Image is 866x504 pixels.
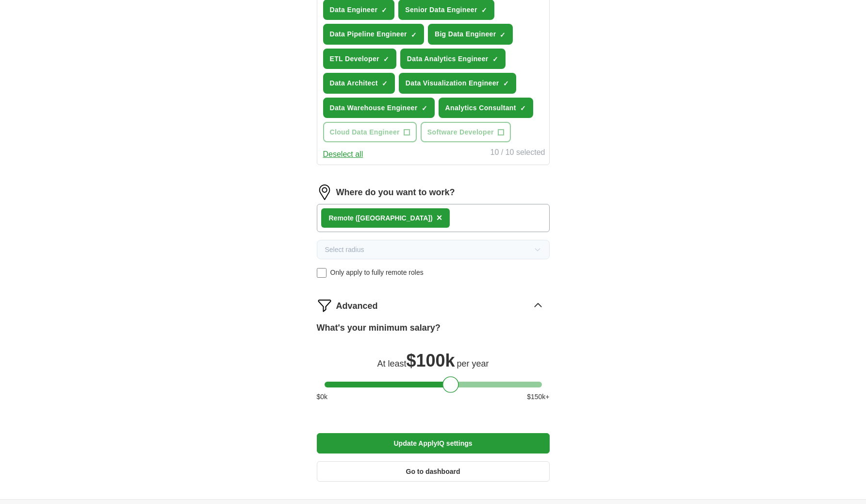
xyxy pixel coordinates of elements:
input: Only apply to fully remote roles [317,268,327,278]
span: At least [377,359,406,369]
span: Analytics Consultant [445,102,516,113]
button: Data Pipeline Engineer✓ [323,24,424,44]
span: Senior Data Engineer [405,4,477,15]
label: Where do you want to work? [336,185,455,200]
button: Analytics Consultant✓ [439,98,533,118]
button: × [437,210,442,226]
button: Select radius [317,240,550,259]
span: Advanced [336,299,378,313]
span: Software Developer [427,127,494,137]
span: ETL Developer [330,53,379,64]
span: ✓ [492,55,498,63]
span: $ 0 k [317,391,328,402]
button: Data Architect✓ [323,73,395,93]
button: Update ApplyIQ settings [317,433,550,454]
span: ✓ [500,31,506,39]
span: per year [457,359,489,369]
span: Data Visualization Engineer [406,78,499,88]
span: Data Warehouse Engineer [330,102,418,113]
button: Big Data Engineer✓ [428,24,513,44]
div: Remote ([GEOGRAPHIC_DATA]) [329,213,433,223]
span: Data Engineer [330,4,378,15]
span: ✓ [382,80,388,87]
span: ✓ [481,6,487,14]
img: location.png [317,185,332,200]
span: Select radius [325,244,364,255]
span: Only apply to fully remote roles [330,267,424,278]
span: Big Data Engineer [435,29,496,39]
button: Data Analytics Engineer✓ [400,49,506,69]
span: Cloud Data Engineer [330,127,400,137]
button: Cloud Data Engineer [323,122,417,142]
span: $ 150 k+ [527,391,549,402]
span: Data Pipeline Engineer [330,29,407,39]
button: Software Developer [421,122,511,142]
label: What's your minimum salary? [317,321,441,335]
span: × [437,212,442,223]
button: ETL Developer✓ [323,49,396,69]
span: Data Analytics Engineer [407,53,489,64]
button: Data Visualization Engineer✓ [399,73,516,93]
span: Data Architect [330,78,378,88]
div: 10 / 10 selected [490,146,545,161]
span: ✓ [422,104,427,112]
span: ✓ [383,55,389,63]
span: ✓ [411,31,417,39]
span: ✓ [520,104,526,112]
button: Data Warehouse Engineer✓ [323,98,435,118]
button: Go to dashboard [317,461,550,482]
span: $ 100k [406,351,455,370]
span: ✓ [381,6,387,14]
button: Deselect all [323,148,363,161]
span: ✓ [503,80,509,87]
img: filter [317,298,332,313]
